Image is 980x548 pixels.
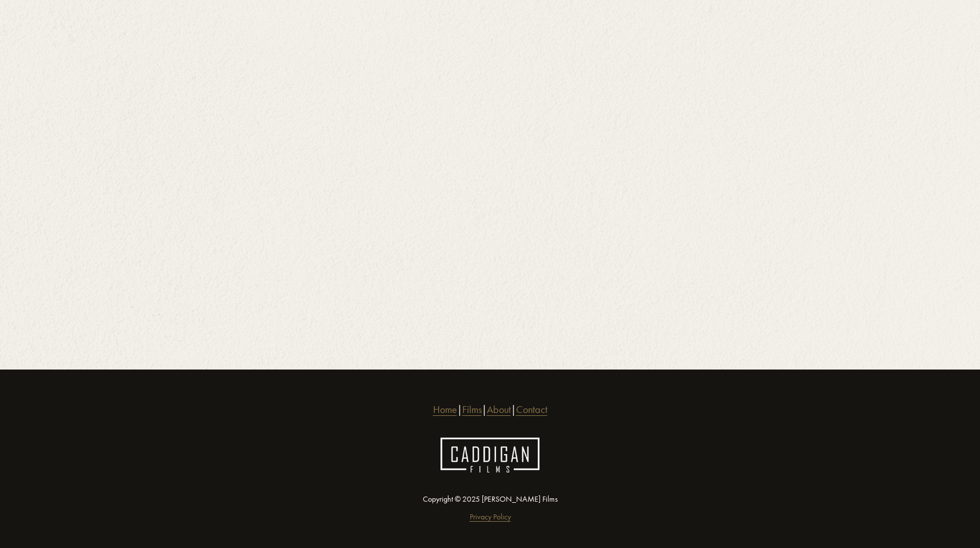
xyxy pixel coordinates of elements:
[353,493,628,505] p: Copyright © 2025 [PERSON_NAME] Films
[516,402,547,418] a: Contact
[470,511,511,523] a: Privacy Policy
[353,402,628,418] p: | | |
[462,402,482,418] a: Films
[487,402,511,418] a: About
[433,402,457,418] a: Home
